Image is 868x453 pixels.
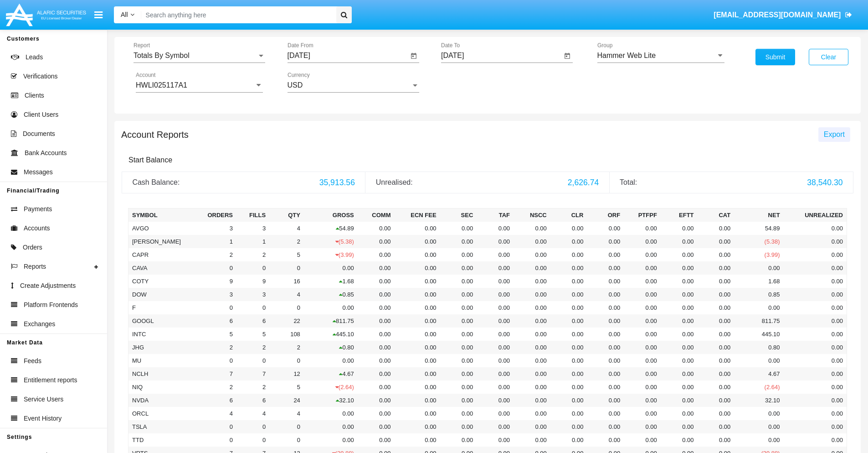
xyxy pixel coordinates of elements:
[358,394,395,407] td: 0.00
[304,261,358,275] td: 0.00
[514,380,550,394] td: 0.00
[477,235,514,248] td: 0.00
[440,394,477,407] td: 0.00
[440,275,477,288] td: 0.00
[394,275,440,288] td: 0.00
[714,11,841,19] span: [EMAIL_ADDRESS][DOMAIN_NAME]
[394,248,440,261] td: 0.00
[24,300,78,310] span: Platform Frontends
[25,148,67,158] span: Bank Accounts
[408,51,419,62] button: Open calendar
[440,341,477,354] td: 0.00
[550,235,587,248] td: 0.00
[661,208,698,222] th: EFTT
[734,354,783,367] td: 0.00
[514,341,550,354] td: 0.00
[191,208,236,222] th: Orders
[128,248,191,261] td: CAPR
[24,319,55,329] span: Exchanges
[269,301,304,314] td: 0
[661,354,698,367] td: 0.00
[734,275,783,288] td: 1.68
[587,314,624,328] td: 0.00
[514,275,550,288] td: 0.00
[358,261,395,275] td: 0.00
[304,328,358,341] td: 445.10
[807,178,842,187] span: 38,540.30
[514,222,550,235] td: 0.00
[661,288,698,301] td: 0.00
[624,275,661,288] td: 0.00
[734,394,783,407] td: 32.10
[550,248,587,261] td: 0.00
[698,394,734,407] td: 0.00
[236,394,269,407] td: 6
[587,222,624,235] td: 0.00
[269,407,304,420] td: 4
[269,354,304,367] td: 0
[784,328,847,341] td: 0.00
[514,314,550,328] td: 0.00
[587,288,624,301] td: 0.00
[358,328,395,341] td: 0.00
[394,367,440,380] td: 0.00
[587,208,624,222] th: ORF
[23,129,55,139] span: Documents
[734,248,783,261] td: (3.99)
[698,367,734,380] td: 0.00
[20,281,76,291] span: Create Adjustments
[358,208,395,222] th: Comm
[661,222,698,235] td: 0.00
[661,314,698,328] td: 0.00
[587,248,624,261] td: 0.00
[477,261,514,275] td: 0.00
[440,380,477,394] td: 0.00
[734,288,783,301] td: 0.85
[550,341,587,354] td: 0.00
[304,341,358,354] td: 0.80
[141,6,333,23] input: Search
[784,341,847,354] td: 0.00
[236,407,269,420] td: 4
[824,130,845,138] span: Export
[624,208,661,222] th: PTFPF
[550,261,587,275] td: 0.00
[587,394,624,407] td: 0.00
[236,314,269,328] td: 6
[734,222,783,235] td: 54.89
[269,235,304,248] td: 2
[784,222,847,235] td: 0.00
[191,314,236,328] td: 6
[358,248,395,261] td: 0.00
[5,1,87,28] img: Logo image
[477,222,514,235] td: 0.00
[661,275,698,288] td: 0.00
[734,301,783,314] td: 0.00
[269,380,304,394] td: 5
[304,208,358,222] th: Gross
[698,288,734,301] td: 0.00
[477,301,514,314] td: 0.00
[269,248,304,261] td: 5
[24,224,50,233] span: Accounts
[661,235,698,248] td: 0.00
[191,394,236,407] td: 6
[191,275,236,288] td: 9
[128,367,191,380] td: NCLH
[236,328,269,341] td: 5
[624,261,661,275] td: 0.00
[128,235,191,248] td: [PERSON_NAME]
[191,367,236,380] td: 7
[128,328,191,341] td: INTC
[477,275,514,288] td: 0.00
[304,394,358,407] td: 32.10
[128,261,191,275] td: CAVA
[784,288,847,301] td: 0.00
[304,407,358,420] td: 0.00
[23,72,57,81] span: Verifications
[269,208,304,222] th: Qty
[191,328,236,341] td: 5
[304,235,358,248] td: (5.38)
[440,288,477,301] td: 0.00
[236,341,269,354] td: 2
